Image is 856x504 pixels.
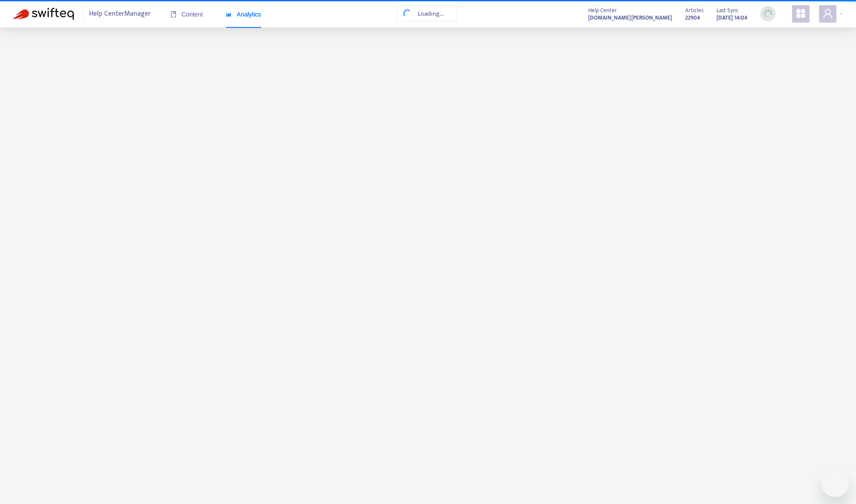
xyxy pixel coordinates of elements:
strong: [DOMAIN_NAME][PERSON_NAME] [588,13,672,23]
span: area-chart [226,11,232,17]
iframe: メッセージングウィンドウを開くボタン [821,469,849,497]
span: Analytics [226,11,261,18]
strong: 22904 [685,13,700,23]
img: Swifteq [13,8,74,20]
span: appstore [796,8,806,19]
a: [DOMAIN_NAME][PERSON_NAME] [588,13,672,23]
span: Last Sync [716,6,739,15]
img: sync_loading.0b5143dde30e3a21642e.gif [763,8,773,19]
span: Content [170,11,203,18]
strong: [DATE] 14:04 [716,13,747,23]
span: Help Center Manager [89,6,151,22]
span: Articles [685,6,703,15]
span: Help Center [588,6,617,15]
span: user [823,8,833,19]
span: book [170,11,177,17]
